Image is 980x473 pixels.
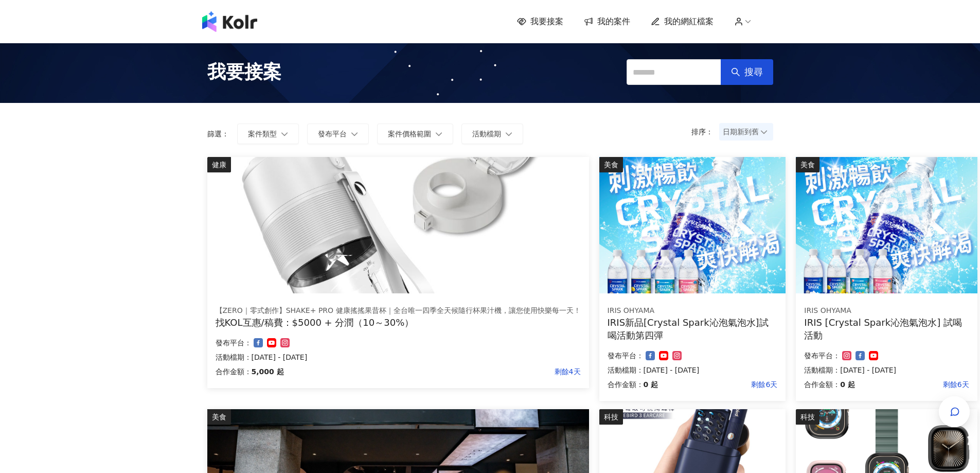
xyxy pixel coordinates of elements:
[608,316,778,342] div: IRIS新品[Crystal Spark沁泡氣泡水]試喝活動第四彈
[731,67,740,77] span: search
[530,16,563,27] span: 我要接案
[377,124,453,144] button: 案件價格範圍
[855,378,969,391] p: 剩餘6天
[644,378,658,391] p: 0 起
[318,130,347,138] span: 發布平台
[207,409,231,425] div: 美食
[207,157,589,293] img: 【ZERO｜零式創作】SHAKE+ pro 健康搖搖果昔杯｜全台唯一四季全天候隨行杯果汁機，讓您使用快樂每一天！
[216,365,252,378] p: 合作金額：
[599,157,623,172] div: 美食
[796,157,977,293] img: Crystal Spark 沁泡氣泡水
[284,365,581,378] p: 剩餘4天
[939,432,970,463] iframe: Help Scout Beacon - Open
[804,306,969,316] div: IRIS OHYAMA
[216,316,581,329] div: 找KOL互惠/稿費：$5000 + 分潤（10～30%）
[207,59,281,85] span: 我要接案
[517,16,563,27] a: 我要接案
[664,16,714,27] span: 我的網紅檔案
[584,16,630,27] a: 我的案件
[472,130,501,138] span: 活動檔期
[804,349,840,362] p: 發布平台：
[207,157,231,172] div: 健康
[608,306,778,316] div: IRIS OHYAMA
[597,16,630,27] span: 我的案件
[307,124,369,144] button: 發布平台
[248,130,277,138] span: 案件類型
[840,378,855,391] p: 0 起
[651,16,714,27] a: 我的網紅檔案
[658,378,777,391] p: 剩餘6天
[796,157,819,172] div: 美食
[216,351,581,363] p: 活動檔期：[DATE] - [DATE]
[723,124,770,139] span: 日期新到舊
[796,409,819,425] div: 科技
[216,306,581,316] div: 【ZERO｜零式創作】SHAKE+ PRO 健康搖搖果昔杯｜全台唯一四季全天候隨行杯果汁機，讓您使用快樂每一天！
[252,365,284,378] p: 5,000 起
[744,66,763,78] span: 搜尋
[804,378,840,391] p: 合作金額：
[804,316,969,342] div: IRIS [Crystal Spark沁泡氣泡水] 試喝活動
[804,364,969,376] p: 活動檔期：[DATE] - [DATE]
[207,130,229,138] p: 篩選：
[721,59,773,85] button: 搜尋
[599,409,623,425] div: 科技
[599,157,786,293] img: Crystal Spark 沁泡氣泡水
[461,124,523,144] button: 活動檔期
[202,11,257,32] img: logo
[237,124,299,144] button: 案件類型
[691,128,719,136] p: 排序：
[608,364,778,376] p: 活動檔期：[DATE] - [DATE]
[608,349,644,362] p: 發布平台：
[608,378,644,391] p: 合作金額：
[388,130,431,138] span: 案件價格範圍
[216,337,252,349] p: 發布平台：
